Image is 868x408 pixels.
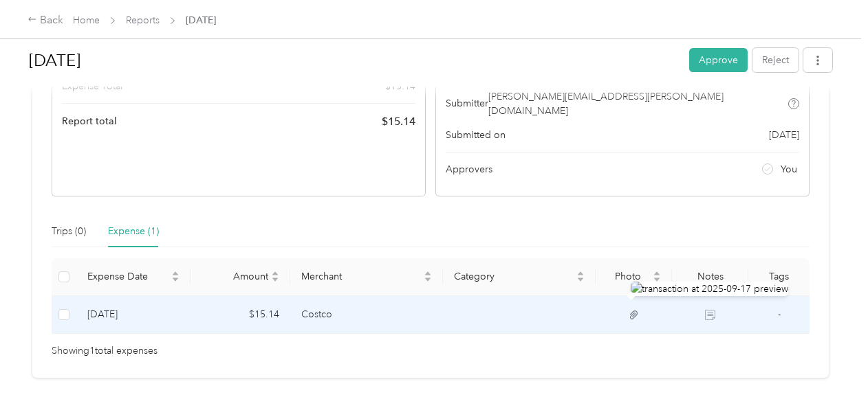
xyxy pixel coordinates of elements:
[87,271,169,282] span: Expense Date
[791,331,868,408] iframe: Everlance-gr Chat Button Frame
[672,258,748,296] th: Notes
[52,224,86,239] div: Trips (0)
[596,258,672,296] th: Photo
[171,275,180,284] span: caret-down
[769,128,799,142] span: [DATE]
[301,271,421,282] span: Merchant
[653,269,661,277] span: caret-up
[126,14,160,26] a: Reports
[171,269,180,277] span: caret-up
[607,271,650,282] span: Photo
[781,162,797,177] span: You
[778,308,781,320] span: -
[271,269,279,277] span: caret-up
[191,296,290,334] td: $15.14
[748,296,810,334] td: -
[52,343,158,359] span: Showing 1 total expenses
[382,113,415,130] span: $ 15.14
[73,14,100,26] a: Home
[653,275,661,284] span: caret-down
[748,258,810,296] th: Tags
[29,44,680,77] h1: Sep 2025
[446,96,488,111] span: Submitter
[424,275,432,284] span: caret-down
[108,224,159,239] div: Expense (1)
[202,271,268,282] span: Amount
[290,296,443,334] td: Costco
[576,275,585,284] span: caret-down
[443,258,596,296] th: Category
[488,89,786,118] span: [PERSON_NAME][EMAIL_ADDRESS][PERSON_NAME][DOMAIN_NAME]
[191,258,290,296] th: Amount
[752,48,799,72] button: Reject
[62,114,117,128] span: Report total
[424,269,432,277] span: caret-up
[631,282,788,296] img: transaction at 2025-09-17 preview
[76,296,191,334] td: 9-17-2025
[689,48,748,72] button: Approve
[76,258,191,296] th: Expense Date
[759,271,799,282] div: Tags
[290,258,443,296] th: Merchant
[271,275,279,284] span: caret-down
[186,13,216,27] span: [DATE]
[576,269,585,277] span: caret-up
[454,271,574,282] span: Category
[446,128,506,142] span: Submitted on
[446,162,492,177] span: Approvers
[28,12,63,29] div: Back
